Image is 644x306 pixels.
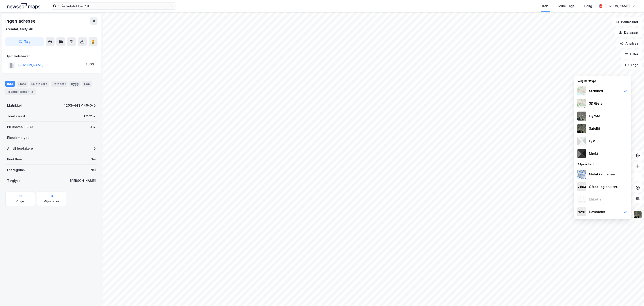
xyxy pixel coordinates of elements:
div: Kart [542,3,549,9]
img: Z [577,195,586,204]
div: [PERSON_NAME] [604,3,630,9]
div: Antall leietakere [7,146,33,151]
div: Matrikkel [7,103,22,108]
img: majorOwner.b5e170eddb5c04bfeeff.jpeg [577,207,586,216]
img: nCdM7BzjoCAAAAAElFTkSuQmCC [577,149,586,158]
div: 100% [86,62,95,67]
div: ESG [82,81,92,87]
div: Gårds- og bruksnr. [589,184,618,190]
input: Søk på adresse, matrikkel, gårdeiere, leietakere eller personer [57,3,171,9]
div: Eiere [17,81,28,87]
img: logo.a4113a55bc3d86da70a041830d287a7e.svg [7,3,40,9]
img: Z [577,99,586,108]
div: 0 ㎡ [90,124,96,130]
div: Eiendomstype [7,135,30,140]
div: Origo [16,200,24,203]
div: Nei [91,157,96,162]
div: Etiketter [589,197,603,202]
div: Tinglyst [7,178,20,183]
div: 1 272 ㎡ [84,114,96,119]
div: Ingen adresse [5,17,36,25]
img: luj3wr1y2y3+OchiMxRmMxRlscgabnMEmZ7DJGWxyBpucwSZnsMkZbHIGm5zBJmewyRlscgabnMEmZ7DJGWxyBpucwSZnsMkZ... [577,137,586,146]
div: Transaksjoner [5,88,36,95]
div: Tilpass kart [574,160,631,168]
div: Lyst [589,138,595,144]
div: Tomteareal [7,114,25,119]
img: 9k= [577,124,586,133]
div: Standard [589,88,603,94]
div: Flyfoto [589,113,600,119]
div: Bruksareal (BRA) [7,124,33,130]
div: 3D (Beta) [589,101,604,106]
img: Z [577,86,586,95]
img: cadastreBorders.cfe08de4b5ddd52a10de.jpeg [577,170,586,179]
div: Miljøstatus [44,200,59,203]
div: Mine Tags [558,3,574,9]
div: Matrikkelgrenser [589,172,615,177]
button: Filter [621,50,642,59]
img: Z [577,112,586,121]
div: Arendal, 443/140 [5,26,33,32]
div: 2 [30,89,34,94]
div: Info [5,81,15,87]
img: cadastreKeys.547ab17ec502f5a4ef2b.jpeg [577,182,586,191]
button: Datasett [615,28,642,37]
div: Velg karttype [574,77,631,85]
div: Nei [91,167,96,173]
div: Festegrunn [7,167,25,173]
button: Bokmerker [612,17,642,26]
div: Satellitt [589,126,602,131]
div: Bolig [584,3,592,9]
div: Punktleie [7,157,22,162]
div: 0 [93,146,96,151]
button: Tag [5,37,44,46]
button: Analyse [616,39,642,48]
div: Hjemmelshaver [6,54,97,59]
button: Tags [621,60,642,69]
div: — [93,135,96,140]
div: Bygg [69,81,80,87]
iframe: Chat Widget [622,284,644,306]
div: Hovedeier [589,209,605,215]
div: Mørkt [589,151,598,156]
div: [PERSON_NAME] [70,178,96,183]
div: Datasett [51,81,68,87]
img: 9k= [633,210,642,219]
div: Leietakere [30,81,49,87]
div: 4203-443-140-0-0 [64,103,96,108]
